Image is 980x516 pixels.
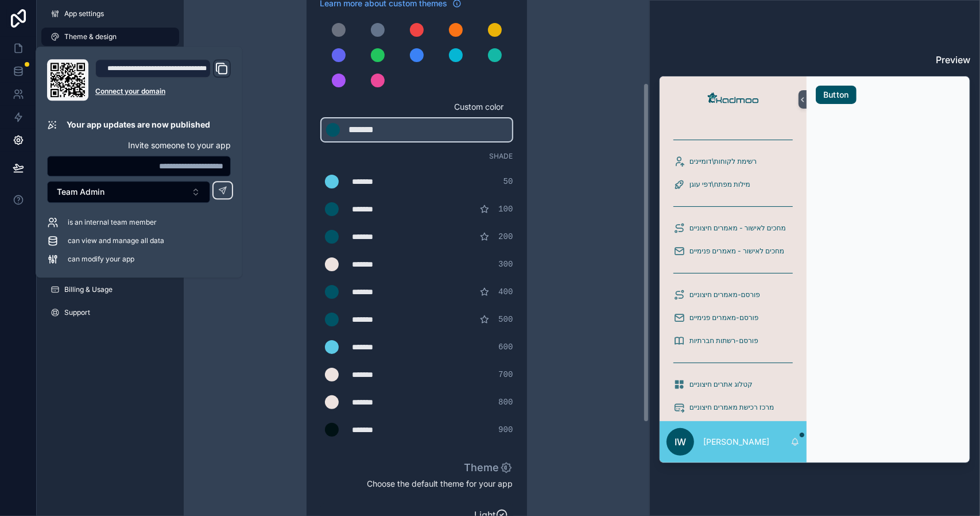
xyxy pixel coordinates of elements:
[498,203,513,215] span: 100
[690,380,753,389] span: קטלוג אתרים חיצוניים
[498,314,513,325] span: 500
[57,186,104,198] span: Team Admin
[320,478,513,490] span: Choose the default theme for your app
[706,90,761,109] img: App logo
[498,231,513,242] span: 200
[667,151,800,172] a: רשימת לקוחות\דומיינים
[41,303,179,322] a: Support
[95,59,231,101] div: Domain and Custom Link
[498,396,513,408] span: 800
[498,286,513,298] span: 400
[41,280,179,299] a: Billing & Usage
[68,218,157,227] span: is an internal team member
[660,122,807,421] div: scrollable content
[659,53,970,67] h3: Preview
[816,86,857,104] button: Button
[320,101,504,113] span: Custom color
[667,330,800,351] a: פורסם-רשתות חברתיות
[68,236,164,245] span: can view and manage all data
[41,28,179,46] a: Theme & design
[667,174,800,195] a: מילות מפתח\דפי עוגן
[503,176,513,187] span: 50
[690,313,759,322] span: פורסם-מאמרים פנימיים
[667,397,800,418] a: מרכז רכישת מאמרים חיצוניים
[690,157,757,166] span: רשימת לקוחות\דומיינים
[498,259,513,270] span: 300
[498,341,513,353] span: 600
[498,424,513,436] span: 900
[667,284,800,305] a: פורסם-מאמרים חיצוניים
[667,374,800,395] a: קטלוג אתרים חיצוניים
[464,460,513,476] p: Theme
[690,336,758,345] span: פורסם-רשתות חברתיות
[68,255,134,264] span: can modify your app
[690,290,760,299] span: פורסם-מאמרים חיצוניים
[690,403,774,412] span: מרכז רכישת מאמרים חיצוניים
[64,32,117,41] span: Theme & design
[690,224,786,233] span: מחכים לאישור - מאמרים חיצוניים
[41,5,179,23] a: App settings
[675,435,686,449] span: iw
[490,152,513,161] span: Shade
[64,9,104,18] span: App settings
[67,119,210,130] p: Your app updates are now published
[498,369,513,380] span: 700
[47,140,231,151] p: Invite someone to your app
[95,87,231,96] a: Connect your domain
[690,247,784,256] span: מחכים לאישור - מאמרים פנימיים
[64,308,90,317] span: Support
[667,241,800,261] a: מחכים לאישור - מאמרים פנימיים
[703,436,769,448] p: [PERSON_NAME]
[47,181,210,203] button: Select Button
[64,285,113,294] span: Billing & Usage
[667,307,800,328] a: פורסם-מאמרים פנימיים
[667,218,800,238] a: מחכים לאישור - מאמרים חיצוניים
[690,180,750,189] span: מילות מפתח\דפי עוגן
